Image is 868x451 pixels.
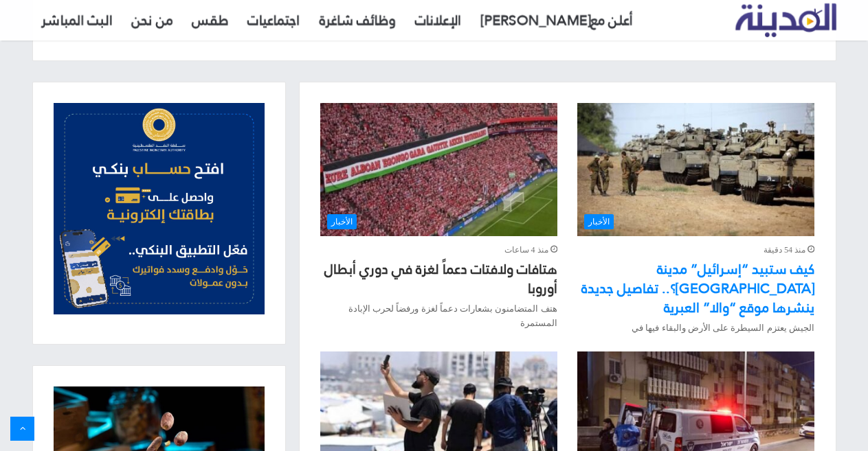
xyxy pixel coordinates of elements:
[735,3,836,37] img: تلفزيون المدينة
[764,243,814,257] span: منذ 54 دقيقة
[581,256,814,321] a: كيف ستبيد “إسرائيل” مدينة [GEOGRAPHIC_DATA]؟.. تفاصيل جديدة ينشرها موقع “والا” العبرية
[327,214,357,229] span: الأخبار
[504,243,557,257] span: منذ 4 ساعات
[320,103,557,236] a: هتافات ولافتات دعماً لغزة في دوري أبطال أوروبا
[320,301,557,330] p: هتف المتضامنون بشعارات دعماً لغزة ورفضاً لحرب الإبادة المستمرة
[735,4,836,38] a: تلفزيون المدينة
[577,103,814,236] img: صورة كيف ستبيد “إسرائيل” مدينة غزة؟.. تفاصيل جديدة ينشرها موقع “والا” العبرية
[584,214,614,229] span: الأخبار
[577,103,814,236] a: كيف ستبيد “إسرائيل” مدينة غزة؟.. تفاصيل جديدة ينشرها موقع “والا” العبرية
[577,321,814,335] p: الجيش يعتزم السيطرة على الأرض والبقاء فيها في
[320,103,557,236] img: صورة هتافات ولافتات دعماً لغزة في دوري أبطال أوروبا
[324,256,557,301] a: هتافات ولافتات دعماً لغزة في دوري أبطال أوروبا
